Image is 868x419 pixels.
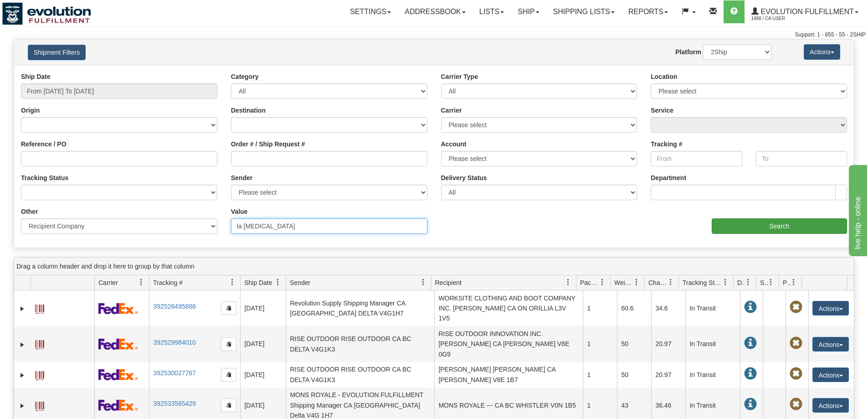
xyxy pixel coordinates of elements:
[763,274,779,290] a: Shipment Issues filter column settings
[560,274,576,290] a: Recipient filter column settings
[240,362,286,388] td: [DATE]
[18,304,27,313] a: Expand
[790,398,802,411] span: Pickup Not Assigned
[760,278,768,287] span: Shipment Issues
[221,368,236,382] button: Copy to clipboard
[812,367,849,382] button: Actions
[434,326,583,362] td: RISE OUTDOOR INNOVATION INC. [PERSON_NAME] CA [PERSON_NAME] V8E 0G9
[651,362,685,388] td: 20.97
[617,326,651,362] td: 50
[286,290,434,326] td: Revolution Supply Shipping Manager CA [GEOGRAPHIC_DATA] DELTA V4G1H7
[21,140,67,149] label: Reference / PO
[21,106,40,115] label: Origin
[153,303,195,310] a: 392528495886
[21,207,38,216] label: Other
[153,400,195,407] a: 392533565429
[231,207,248,216] label: Value
[240,290,286,326] td: [DATE]
[441,72,478,81] label: Carrier Type
[651,290,685,326] td: 34.6
[98,369,138,380] img: 2 - FedEx Express®
[651,326,685,362] td: 20.97
[35,300,44,315] a: Label
[225,274,240,290] a: Tracking # filter column settings
[759,8,854,16] span: Evolution Fulfillment
[35,336,44,351] a: Label
[583,362,617,388] td: 1
[712,218,847,234] input: Search
[685,290,740,326] td: In Transit
[595,274,610,290] a: Packages filter column settings
[583,326,617,362] td: 1
[651,106,673,115] label: Service
[416,274,431,290] a: Sender filter column settings
[685,326,740,362] td: In Transit
[614,278,633,287] span: Weight
[546,0,621,23] a: Shipping lists
[617,290,651,326] td: 60.6
[651,173,686,182] label: Department
[14,258,854,275] div: grid grouping header
[651,151,742,166] input: From
[231,140,305,149] label: Order # / Ship Request #
[812,301,849,316] button: Actions
[98,303,138,314] img: 2 - FedEx Express®
[18,401,27,410] a: Expand
[244,278,272,287] span: Ship Date
[441,106,462,115] label: Carrier
[790,301,802,314] span: Pickup Not Assigned
[783,278,791,287] span: Pickup Status
[580,278,599,287] span: Packages
[651,140,682,149] label: Tracking #
[744,301,757,314] span: In Transit
[663,274,678,290] a: Charge filter column settings
[744,337,757,350] span: In Transit
[812,337,849,352] button: Actions
[648,278,668,287] span: Charge
[153,339,195,346] a: 392529984010
[18,340,27,349] a: Expand
[744,367,757,380] span: In Transit
[18,371,27,380] a: Expand
[583,290,617,326] td: 1
[441,173,487,182] label: Delivery Status
[651,72,677,81] label: Location
[21,173,68,182] label: Tracking Status
[240,326,286,362] td: [DATE]
[744,398,757,411] span: In Transit
[21,72,51,81] label: Ship Date
[740,274,756,290] a: Delivery Status filter column settings
[98,399,138,411] img: 2 - FedEx Express®
[28,45,86,60] button: Shipment Filters
[98,338,138,350] img: 2 - FedEx Express®
[756,151,847,166] input: To
[812,398,849,413] button: Actions
[134,274,149,290] a: Carrier filter column settings
[35,398,44,412] a: Label
[270,274,286,290] a: Ship Date filter column settings
[621,0,675,23] a: Reports
[617,362,651,388] td: 50
[286,362,434,388] td: RISE OUTDOOR RISE OUTDOOR CA BC DELTA V4G1K3
[231,173,252,182] label: Sender
[153,278,183,287] span: Tracking #
[398,0,473,23] a: Addressbook
[2,2,91,25] img: logo1488.jpg
[473,0,511,23] a: Lists
[786,274,801,290] a: Pickup Status filter column settings
[683,278,722,287] span: Tracking Status
[847,163,867,256] iframe: chat widget
[745,0,865,23] a: Evolution Fulfillment 1488 / CA User
[290,278,310,287] span: Sender
[751,14,820,23] span: 1488 / CA User
[511,0,546,23] a: Ship
[790,367,802,380] span: Pickup Not Assigned
[434,290,583,326] td: WORKSITE CLOTHING AND BOOT COMPANY INC. [PERSON_NAME] CA ON ORILLIA L3V 1V5
[221,337,236,351] button: Copy to clipboard
[675,47,701,57] label: Platform
[629,274,644,290] a: Weight filter column settings
[231,106,266,115] label: Destination
[441,140,467,149] label: Account
[737,278,745,287] span: Delivery Status
[685,362,740,388] td: In Transit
